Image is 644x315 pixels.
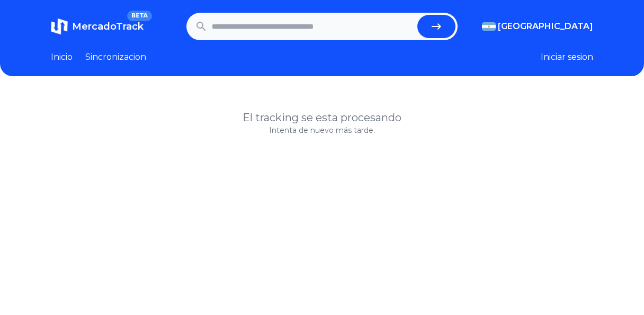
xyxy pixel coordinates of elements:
h1: El tracking se esta procesando [51,110,593,125]
span: MercadoTrack [72,21,144,32]
a: Inicio [51,51,73,64]
a: Sincronizacion [85,51,146,64]
button: [GEOGRAPHIC_DATA] [482,20,593,33]
button: Iniciar sesion [541,51,593,64]
p: Intenta de nuevo más tarde. [51,125,593,136]
span: BETA [127,11,152,21]
a: MercadoTrackBETA [51,18,144,35]
span: [GEOGRAPHIC_DATA] [498,20,593,33]
img: Argentina [482,22,496,31]
img: MercadoTrack [51,18,68,35]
